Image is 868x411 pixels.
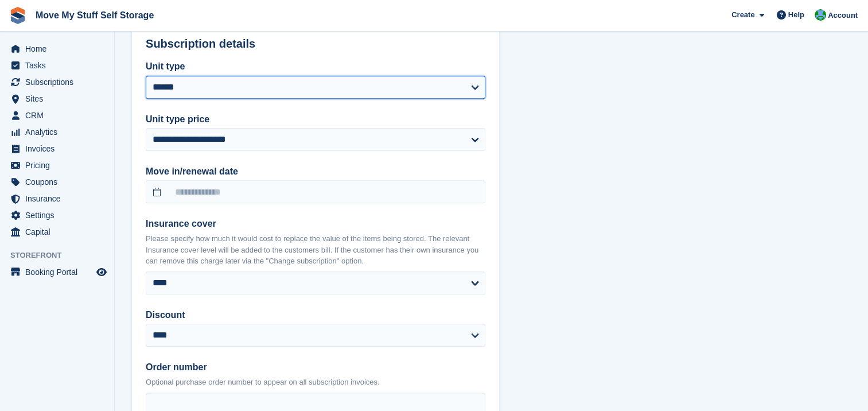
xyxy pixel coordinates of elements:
span: Settings [25,207,94,223]
label: Unit type price [146,113,485,126]
label: Order number [146,360,485,374]
span: Create [731,9,754,21]
span: Analytics [25,124,94,140]
span: Help [788,9,804,21]
a: menu [6,141,108,157]
span: Account [828,10,858,21]
img: Dan [815,9,826,21]
label: Move in/renewal date [146,165,485,179]
span: Coupons [25,174,94,190]
span: Capital [25,224,94,240]
a: menu [6,107,108,123]
a: menu [6,207,108,223]
a: menu [6,74,108,90]
span: Subscriptions [25,74,94,90]
a: menu [6,191,108,207]
a: menu [6,174,108,190]
label: Unit type [146,60,485,73]
a: menu [6,124,108,140]
label: Discount [146,308,485,322]
h2: Subscription details [146,37,485,51]
span: Sites [25,91,94,107]
span: Invoices [25,141,94,157]
label: Insurance cover [146,217,485,231]
a: menu [6,157,108,173]
span: Booking Portal [25,264,94,280]
span: Insurance [25,191,94,207]
p: Please specify how much it would cost to replace the value of the items being stored. The relevan... [146,233,485,267]
span: Pricing [25,157,94,173]
a: menu [6,91,108,107]
span: Storefront [10,250,114,261]
a: menu [6,57,108,73]
img: stora-icon-8386f47178a22dfd0bd8f6a31ec36ba5ce8667c1dd55bd0f319d3a0aa187defe.svg [9,7,26,24]
a: menu [6,224,108,240]
span: Home [25,41,94,57]
a: Preview store [95,265,108,279]
span: Tasks [25,57,94,73]
span: CRM [25,107,94,123]
a: Move My Stuff Self Storage [31,6,158,25]
p: Optional purchase order number to appear on all subscription invoices. [146,377,485,388]
a: menu [6,41,108,57]
a: menu [6,264,108,280]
